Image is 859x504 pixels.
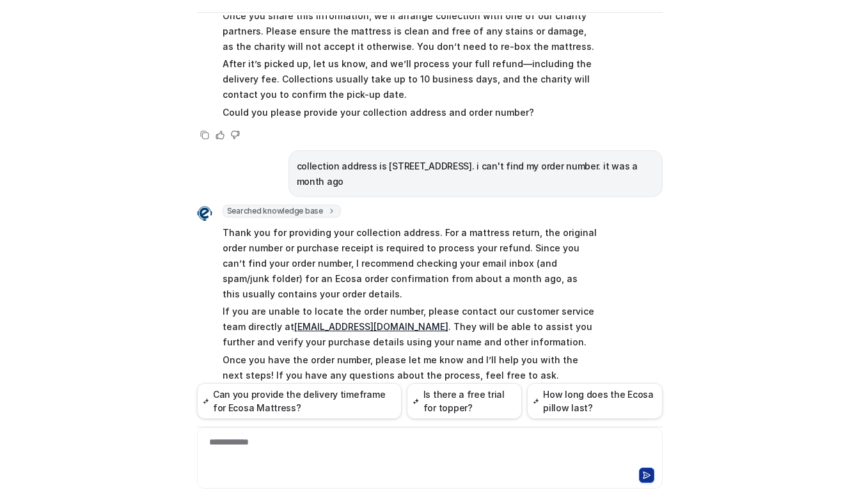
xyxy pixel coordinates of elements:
[294,321,448,332] a: [EMAIL_ADDRESS][DOMAIN_NAME]
[407,383,521,419] button: Is there a free trial for topper?
[223,225,597,302] p: Thank you for providing your collection address. For a mattress return, the original order number...
[297,159,654,189] p: collection address is [STREET_ADDRESS]. i can't find my order number. it was a month ago
[197,206,212,221] img: Widget
[527,383,663,419] button: How long does the Ecosa pillow last?
[223,352,597,383] p: Once you have the order number, please let me know and I’ll help you with the next steps! If you ...
[223,56,597,102] p: After it’s picked up, let us know, and we’ll process your full refund—including the delivery fee....
[223,8,597,54] p: Once you share this information, we’ll arrange collection with one of our charity partners. Pleas...
[223,304,597,350] p: If you are unable to locate the order number, please contact our customer service team directly a...
[223,205,341,217] span: Searched knowledge base
[223,105,597,120] p: Could you please provide your collection address and order number?
[197,383,402,419] button: Can you provide the delivery timeframe for Ecosa Mattress?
